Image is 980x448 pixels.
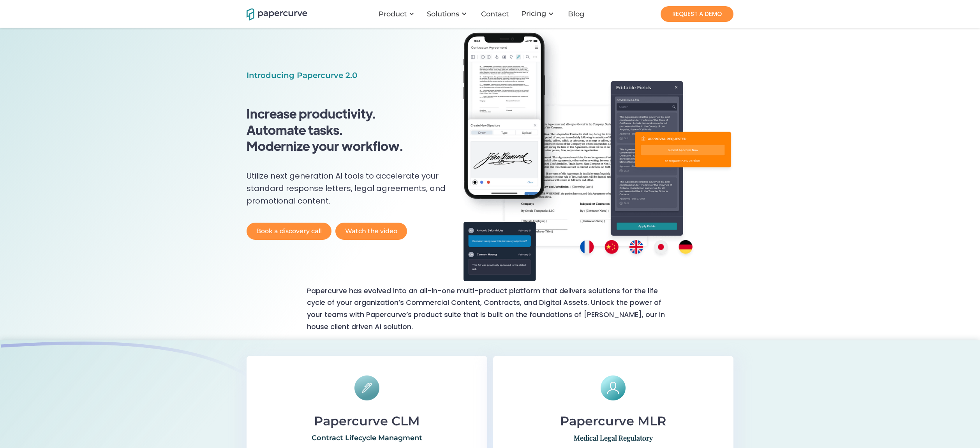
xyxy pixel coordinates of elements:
[247,105,458,154] h1: . .
[516,2,562,26] div: Pricing
[568,10,584,18] div: Blog
[247,69,458,86] p: Introducing Papercurve 2.0
[247,138,400,154] strong: Modernize your workflow
[374,2,422,26] div: Product
[247,170,458,211] p: Utilize next generation AI tools to accelerate your standard response letters, legal agreements, ...
[475,10,516,18] a: Contact
[345,227,397,236] div: Watch the video
[427,10,459,18] div: Solutions
[661,6,733,22] a: REQUEST A DEMO
[247,122,339,138] strong: Automate tasks
[574,434,653,441] div: Medical Legal Regulatory
[521,10,546,18] a: Pricing
[481,10,509,18] div: Contact
[335,215,458,240] a: open lightbox
[247,223,331,240] a: Book a discovery call
[312,434,422,441] div: Contract Lifecycle Managment
[314,414,420,428] h6: Papercurve CLM
[422,2,475,26] div: Solutions
[379,10,407,18] div: Product
[458,27,733,281] img: A screen shot of a user adding a reviewer for a given document.
[247,7,297,21] a: home
[307,285,673,336] p: Papercurve has evolved into an all-in-one multi-product platform that delivers solutions for the ...
[256,227,322,236] div: Book a discovery call
[560,414,666,428] h6: Papercurve MLR
[247,105,376,121] strong: Increase productivity.
[562,10,592,18] a: Blog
